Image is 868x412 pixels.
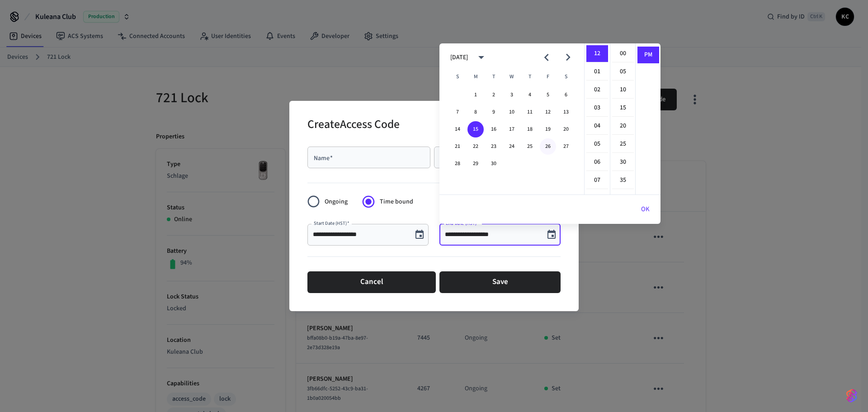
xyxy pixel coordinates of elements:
[612,81,634,99] li: 10 minutes
[522,121,538,137] button: 18
[486,121,502,137] button: 16
[522,68,538,86] span: Thursday
[314,220,349,227] label: Start Date (HST)
[635,43,660,194] ul: Select meridiem
[467,156,484,172] button: 29
[504,68,520,86] span: Wednesday
[612,99,634,117] li: 15 minutes
[449,104,466,120] button: 7
[612,154,634,171] li: 30 minutes
[449,156,466,172] button: 28
[467,138,484,155] button: 22
[380,197,413,207] span: Time bound
[307,271,436,293] button: Cancel
[471,47,492,68] button: calendar view is open, switch to year view
[612,45,634,62] li: 0 minutes
[558,68,574,86] span: Saturday
[486,87,502,103] button: 2
[586,99,608,117] li: 3 hours
[307,112,400,139] h2: Create Access Code
[586,118,608,135] li: 4 hours
[612,172,634,189] li: 35 minutes
[410,226,429,244] button: Choose date, selected date is Sep 15, 2025
[449,68,466,86] span: Sunday
[486,104,502,120] button: 9
[585,43,610,194] ul: Select hours
[504,121,520,137] button: 17
[586,190,608,207] li: 8 hours
[467,104,484,120] button: 8
[439,271,561,293] button: Save
[486,68,502,86] span: Tuesday
[446,220,479,227] label: End Date (HST)
[558,87,574,103] button: 6
[610,43,635,194] ul: Select minutes
[504,138,520,155] button: 24
[540,104,556,120] button: 12
[846,388,857,403] img: SeamLogoGradient.69752ec5.svg
[586,63,608,81] li: 1 hours
[504,104,520,120] button: 10
[586,154,608,171] li: 6 hours
[467,87,484,103] button: 1
[540,87,556,103] button: 5
[449,138,466,155] button: 21
[542,226,561,244] button: Choose date, selected date is Sep 15, 2025
[558,138,574,155] button: 27
[540,121,556,137] button: 19
[612,190,634,207] li: 40 minutes
[612,136,634,153] li: 25 minutes
[504,87,520,103] button: 3
[637,47,659,63] li: PM
[522,87,538,103] button: 4
[449,121,466,137] button: 14
[486,138,502,155] button: 23
[540,138,556,155] button: 26
[536,47,557,68] button: Previous month
[540,68,556,86] span: Friday
[558,104,574,120] button: 13
[630,199,660,220] button: OK
[467,68,484,86] span: Monday
[612,63,634,81] li: 5 minutes
[586,172,608,189] li: 7 hours
[586,45,608,62] li: 12 hours
[325,197,348,207] span: Ongoing
[586,81,608,99] li: 2 hours
[522,138,538,155] button: 25
[450,53,468,62] div: [DATE]
[486,156,502,172] button: 30
[557,47,579,68] button: Next month
[522,104,538,120] button: 11
[586,136,608,153] li: 5 hours
[467,121,484,137] button: 15
[612,118,634,135] li: 20 minutes
[558,121,574,137] button: 20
